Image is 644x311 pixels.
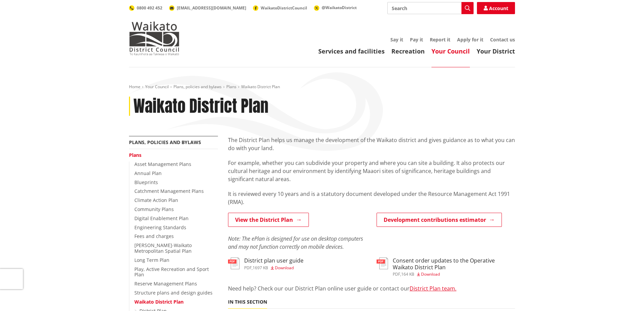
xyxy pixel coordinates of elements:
[137,5,162,11] span: 0800 492 452
[253,5,307,11] a: WaikatoDistrictCouncil
[134,179,158,185] a: Blueprints
[129,5,162,11] a: 0800 492 452
[393,272,515,276] div: ,
[129,84,140,90] a: Home
[228,190,515,206] p: It is reviewed every 10 years and is a statutory document developed under the Resource Management...
[377,257,388,269] img: document-pdf.svg
[457,36,483,43] a: Apply for it
[129,84,515,90] nav: breadcrumb
[173,84,222,90] a: Plans, policies and bylaws
[393,257,515,270] h3: Consent order updates to the Operative Waikato District Plan
[477,47,515,55] a: Your District
[410,285,456,292] a: District Plan team.
[393,271,400,277] span: pdf
[134,280,197,287] a: Reserve Management Plans
[387,2,474,14] input: Search input
[133,97,268,116] h1: Waikato District Plan
[322,5,357,10] span: @WaikatoDistrict
[377,213,502,227] a: Development contributions estimator
[134,170,162,176] a: Annual Plan
[228,284,515,292] p: Need help? Check our our District Plan online user guide or contact our
[390,36,403,43] a: Say it
[134,215,189,221] a: Digital Enablement Plan
[261,5,307,11] span: WaikatoDistrictCouncil
[134,299,184,305] a: Waikato District Plan
[318,47,385,55] a: Services and facilities
[228,235,363,250] em: Note: The ePlan is designed for use on desktop computers and may not function correctly on mobile...
[129,152,141,158] a: Plans
[391,47,425,55] a: Recreation
[134,233,174,239] a: Fees and charges
[228,257,303,270] a: District plan user guide pdf,1697 KB Download
[228,299,267,305] h5: In this section
[169,5,246,11] a: [EMAIL_ADDRESS][DOMAIN_NAME]
[134,257,169,263] a: Long Term Plan
[421,271,440,277] span: Download
[228,257,239,269] img: document-pdf.svg
[134,242,192,254] a: [PERSON_NAME]-Waikato Metropolitan Spatial Plan
[228,159,515,183] p: For example, whether you can subdivide your property and where you can site a building. It also p...
[314,5,357,10] a: @WaikatoDistrict
[129,22,180,55] img: Waikato District Council - Te Kaunihera aa Takiwaa o Waikato
[134,197,178,203] a: Climate Action Plan
[253,265,268,271] span: 1697 KB
[134,266,209,278] a: Play, Active Recreation and Sport Plan
[244,266,303,270] div: ,
[226,84,236,90] a: Plans
[490,36,515,43] a: Contact us
[431,47,470,55] a: Your Council
[401,271,414,277] span: 164 KB
[241,84,280,90] span: Waikato District Plan
[275,265,294,271] span: Download
[377,257,515,276] a: Consent order updates to the Operative Waikato District Plan pdf,164 KB Download
[134,224,186,231] a: Engineering Standards
[129,139,201,145] a: Plans, policies and bylaws
[477,2,515,14] a: Account
[134,289,213,296] a: Structure plans and design guides
[228,213,309,227] a: View the District Plan
[177,5,246,11] span: [EMAIL_ADDRESS][DOMAIN_NAME]
[145,84,169,90] a: Your Council
[134,206,174,212] a: Community Plans
[430,36,450,43] a: Report it
[134,188,204,194] a: Catchment Management Plans
[244,265,252,271] span: pdf
[410,36,423,43] a: Pay it
[228,136,515,152] p: The District Plan helps us manage the development of the Waikato district and gives guidance as t...
[244,257,303,264] h3: District plan user guide
[134,161,191,167] a: Asset Management Plans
